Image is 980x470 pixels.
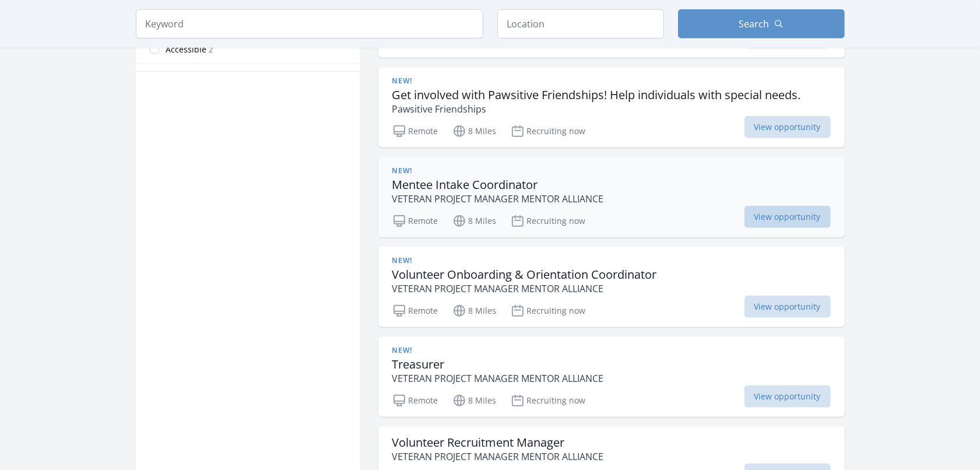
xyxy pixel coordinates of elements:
span: View opportunity [744,116,831,138]
p: VETERAN PROJECT MANAGER MENTOR ALLIANCE [392,450,604,464]
p: 8 Miles [452,304,497,318]
p: Remote [392,214,438,228]
p: 8 Miles [452,394,497,408]
p: VETERAN PROJECT MANAGER MENTOR ALLIANCE [392,371,604,385]
p: Recruiting now [511,304,586,318]
span: View opportunity [744,206,831,228]
p: Remote [392,124,438,138]
a: New! Get involved with Pawsitive Friendships! Help individuals with special needs. Pawsitive Frie... [378,67,845,148]
a: New! Treasurer VETERAN PROJECT MANAGER MENTOR ALLIANCE Remote 8 Miles Recruiting now View opportu... [378,336,845,417]
h3: Get involved with Pawsitive Friendships! Help individuals with special needs. [392,88,801,102]
p: Pawsitive Friendships [392,102,801,116]
span: New! [392,346,412,355]
p: 8 Miles [452,214,497,228]
h3: Volunteer Recruitment Manager [392,436,604,450]
p: Recruiting now [511,124,586,138]
input: Keyword [136,9,483,38]
a: New! Volunteer Onboarding & Orientation Coordinator VETERAN PROJECT MANAGER MENTOR ALLIANCE Remot... [378,247,845,327]
span: New! [392,76,412,86]
a: New! Mentee Intake Coordinator VETERAN PROJECT MANAGER MENTOR ALLIANCE Remote 8 Miles Recruiting ... [378,157,845,237]
p: Recruiting now [511,214,586,228]
span: 2 [209,45,213,55]
p: VETERAN PROJECT MANAGER MENTOR ALLIANCE [392,192,604,206]
button: Search [678,9,845,38]
p: VETERAN PROJECT MANAGER MENTOR ALLIANCE [392,282,657,296]
p: Recruiting now [511,394,586,408]
span: View opportunity [744,385,831,408]
p: 8 Miles [452,124,497,138]
p: Remote [392,304,438,318]
p: Remote [392,394,438,408]
span: Search [739,17,770,31]
span: Accessible [166,44,207,55]
span: New! [392,166,412,176]
h3: Volunteer Onboarding & Orientation Coordinator [392,268,657,282]
h3: Mentee Intake Coordinator [392,178,604,192]
input: Accessible 2 [150,44,159,54]
input: Location [497,9,664,38]
h3: Treasurer [392,357,604,371]
span: View opportunity [744,296,831,318]
span: New! [392,256,412,265]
